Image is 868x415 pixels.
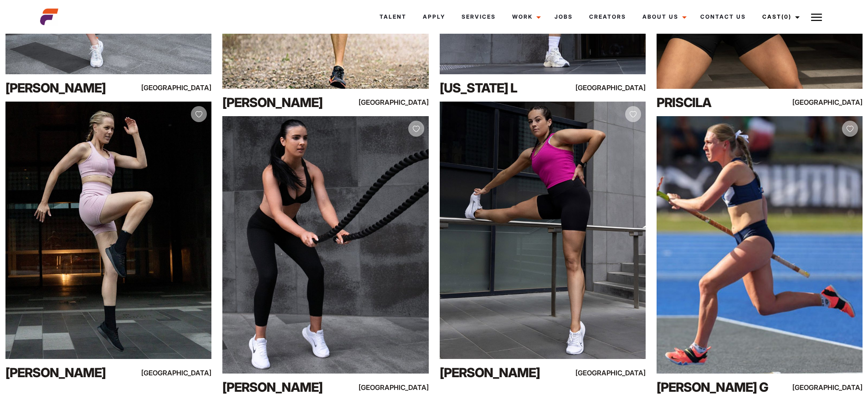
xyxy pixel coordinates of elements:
[581,5,634,29] a: Creators
[692,5,754,29] a: Contact Us
[5,364,129,382] div: [PERSON_NAME]
[801,382,863,393] div: [GEOGRAPHIC_DATA]
[657,378,780,396] div: [PERSON_NAME] G
[371,5,415,29] a: Talent
[222,93,346,112] div: [PERSON_NAME]
[754,5,805,29] a: Cast(0)
[222,378,346,396] div: [PERSON_NAME]
[5,79,129,97] div: [PERSON_NAME]
[811,12,822,23] img: Burger icon
[40,8,58,26] img: cropped-aefm-brand-fav-22-square.png
[415,5,453,29] a: Apply
[657,93,780,112] div: Priscila
[801,97,863,108] div: [GEOGRAPHIC_DATA]
[150,367,212,379] div: [GEOGRAPHIC_DATA]
[367,382,429,393] div: [GEOGRAPHIC_DATA]
[584,82,646,93] div: [GEOGRAPHIC_DATA]
[634,5,692,29] a: About Us
[150,82,212,93] div: [GEOGRAPHIC_DATA]
[504,5,546,29] a: Work
[546,5,581,29] a: Jobs
[440,364,563,382] div: [PERSON_NAME]
[584,367,646,379] div: [GEOGRAPHIC_DATA]
[367,97,429,108] div: [GEOGRAPHIC_DATA]
[440,79,563,97] div: [US_STATE] L
[781,13,791,20] span: (0)
[453,5,504,29] a: Services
